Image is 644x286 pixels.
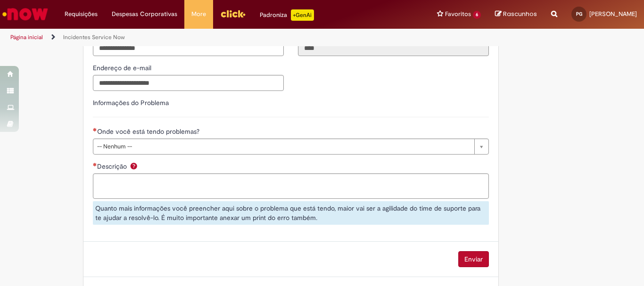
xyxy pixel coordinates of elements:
[291,9,314,21] p: +GenAi
[97,162,129,171] span: Descrição
[93,75,284,91] input: Endereço de e-mail
[589,10,637,18] span: [PERSON_NAME]
[503,9,537,18] span: Rascunhos
[220,7,246,21] img: click_logo_yellow_360x200.png
[10,33,43,41] a: Página inicial
[93,64,153,72] span: Endereço de e-mail
[93,98,169,107] label: Informações do Problema
[63,33,125,41] a: Incidentes Service Now
[128,162,140,170] span: Ajuda para Descrição
[191,9,206,19] span: More
[298,40,489,56] input: Código da Unidade
[112,9,177,19] span: Despesas Corporativas
[93,163,97,166] span: Necessários
[445,9,471,19] span: Favoritos
[495,10,537,19] a: Rascunhos
[93,201,489,225] div: Quanto mais informações você preencher aqui sobre o problema que está tendo, maior vai ser a agil...
[260,9,314,21] div: Padroniza
[473,11,481,19] span: 6
[458,251,489,267] button: Enviar
[1,5,50,24] img: ServiceNow
[93,173,489,199] textarea: Descrição
[65,9,98,19] span: Requisições
[97,139,470,154] span: -- Nenhum --
[7,29,422,46] ul: Trilhas de página
[93,40,284,56] input: Telefone para Contato
[93,128,97,131] span: Necessários
[576,11,582,17] span: PG
[97,127,201,136] span: Onde você está tendo problemas?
